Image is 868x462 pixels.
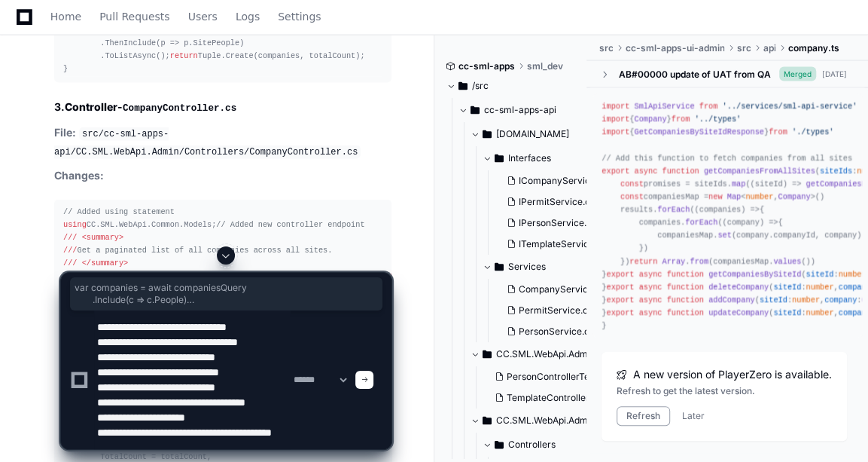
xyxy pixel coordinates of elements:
code: src/cc-sml-apps-api/CC.SML.WebApi.Admin/Controllers/CompanyController.cs [54,127,361,159]
span: forEach [657,205,690,214]
span: companies [699,205,741,214]
span: <summary> [82,233,123,242]
span: Logs [236,12,260,21]
span: Pull Requests [99,12,169,21]
svg: Directory [495,149,504,167]
button: Refresh [617,406,670,426]
span: SmlApiService [634,102,694,111]
span: from [672,115,690,124]
span: from [769,127,787,136]
span: cc-sml-apps-api [484,104,556,116]
span: src [598,42,613,54]
span: ( ) => [751,179,802,188]
span: '../types' [695,115,742,124]
span: // Added using statement [63,207,175,216]
svg: Directory [483,125,492,143]
span: export [602,167,629,176]
span: company [727,218,760,227]
span: IPersonService.cs [519,217,596,229]
svg: Directory [471,101,480,119]
span: Interfaces [508,152,551,164]
span: map [732,179,745,188]
button: Later [682,410,705,422]
span: from [699,102,718,111]
strong: Changes: [54,169,104,182]
span: ( ) => [723,218,778,227]
span: IPermitService.cs [519,196,595,208]
span: src [736,42,751,54]
span: api [763,42,775,54]
span: import [602,102,629,111]
span: siteIds [820,167,852,176]
span: using [63,220,87,229]
span: function [662,167,699,176]
div: AB#00000 update of UAT from QA [618,69,770,81]
span: Map [727,192,741,201]
span: import [602,127,629,136]
code: CompanyController.cs [123,103,236,114]
span: // Added new controller endpoint [216,220,364,229]
span: set [717,231,731,240]
span: Home [50,12,81,21]
span: cc-sml-apps [458,60,515,72]
span: async [634,167,657,176]
span: Settings [278,12,321,21]
span: getCompaniesFromAllSites [704,167,815,176]
span: forEach [685,218,717,227]
button: IPermitService.cs [501,191,608,213]
span: '../services/sml-api-service' [723,102,857,111]
strong: File: [54,126,76,139]
button: [DOMAIN_NAME] [471,122,600,146]
button: cc-sml-apps-api [458,98,588,122]
h2: 3. - [54,99,391,116]
div: [DATE] [822,69,847,80]
span: /src [472,80,489,92]
span: var companies = await companiesQuery .Include(c => c.People) .Include(c => c.Permits) .Include(c ... [75,282,378,306]
span: const [620,192,644,201]
span: ICompanyService.cs [519,175,608,187]
span: return [170,52,198,61]
span: Company [778,192,811,201]
span: import [602,115,629,124]
button: ITemplateService.cs [501,234,608,255]
button: /src [446,74,576,98]
span: // Add this function to fetch companies from all sites [602,154,852,163]
span: ( ) => [695,205,760,214]
span: /// [63,233,77,242]
span: Company [634,115,666,124]
span: GetCompaniesBySiteIdResponse [634,127,764,136]
span: cc-sml-apps-ui-admin [625,42,724,54]
span: const [620,179,644,188]
div: Refresh to get the latest version. [617,385,832,397]
span: siteId [755,179,783,188]
button: Interfaces [483,146,612,170]
button: ICompanyService.cs [501,170,608,191]
span: new [708,192,722,201]
span: sml_dev [527,60,563,72]
span: Merged [779,67,816,81]
span: companyId [773,231,815,240]
span: company.ts [787,42,839,54]
svg: Directory [458,77,468,95]
strong: Controller [65,100,117,113]
span: [DOMAIN_NAME] [496,128,569,140]
span: Users [188,12,218,21]
button: IPersonService.cs [501,213,608,234]
span: './types' [792,127,833,136]
span: A new version of PlayerZero is available. [633,367,832,382]
span: ITemplateService.cs [519,238,606,250]
span: number [745,192,773,201]
div: { } { } ( ): < []> { : [] = [] promises = siteIds. ( (siteId)) results = . (promises) companiesMa... [602,100,853,332]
